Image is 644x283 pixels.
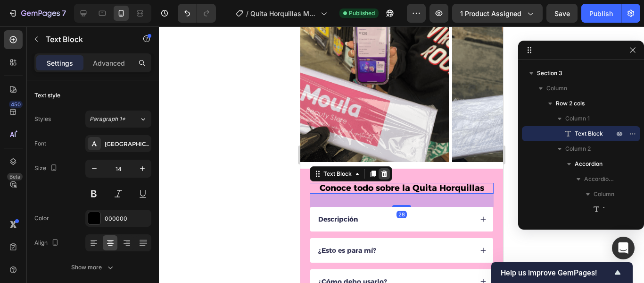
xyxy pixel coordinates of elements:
div: Font [34,139,46,148]
span: 1 product assigned [460,9,521,18]
button: 1 product assigned [452,4,543,23]
div: Beta [7,173,23,180]
span: Accordion Item [584,174,616,184]
span: Accordion [575,159,603,169]
span: Save [554,9,570,17]
span: Section 3 [537,69,562,78]
button: Paragraph 1* [85,111,151,128]
span: Text Block [603,205,604,214]
div: 450 [9,101,23,108]
p: Text Block [46,34,126,45]
div: Styles [34,115,51,123]
span: Column 2 [565,144,591,154]
span: Quita Horquillas Moula [250,9,317,18]
div: Text Block [21,143,53,152]
div: 000000 [105,214,149,223]
p: ¿Cómo debo usarlo? [18,251,87,259]
div: Align [34,237,61,249]
p: 7 [62,8,66,19]
button: 7 [4,4,70,23]
p: Settings [47,58,73,68]
span: Column [594,189,614,199]
button: Save [546,4,578,23]
span: Paragraph 1* [90,115,125,123]
button: Publish [581,4,621,23]
div: 28 [96,184,107,192]
span: Help us improve GemPages! [501,268,612,277]
p: Advanced [93,58,125,68]
button: Show survey - Help us improve GemPages! [501,267,623,278]
div: [GEOGRAPHIC_DATA] [105,140,149,148]
div: Color [34,214,49,223]
div: Size [34,162,59,175]
div: Open Intercom Messenger [612,237,635,259]
span: / [246,9,248,18]
div: Show more [71,263,115,272]
p: Descripción [18,189,58,197]
button: Show more [34,259,151,276]
span: Text Block [575,129,603,138]
span: Column 1 [565,114,590,123]
span: Row 2 cols [556,99,585,108]
strong: Conoce todo sobre la Quita Horquillas [19,156,184,167]
div: Publish [589,9,613,18]
div: Text style [34,91,60,100]
div: Undo/Redo [178,4,216,23]
span: Column [546,84,567,93]
p: ¿Esto es para mí? [18,220,76,228]
iframe: Design area [300,26,503,283]
span: Published [349,9,375,17]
